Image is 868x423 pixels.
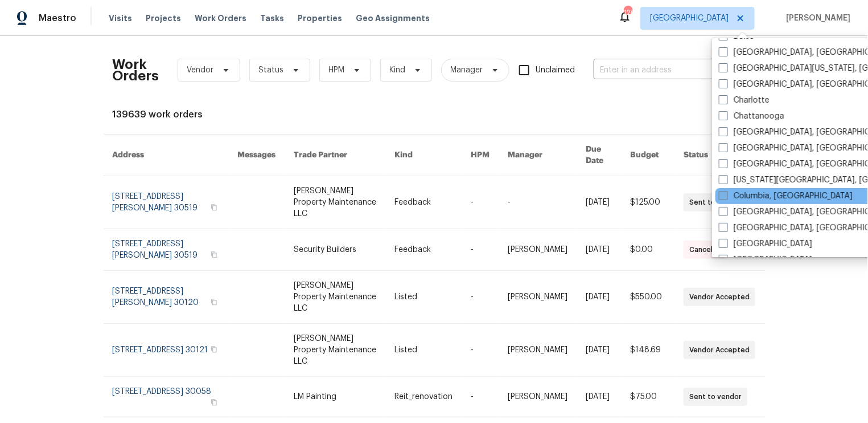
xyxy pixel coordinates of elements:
th: HPM [462,135,499,176]
td: [PERSON_NAME] [499,324,577,377]
td: Listed [385,324,462,377]
th: Trade Partner [285,135,385,176]
button: Copy Address [209,250,219,260]
td: Reit_renovation [385,377,462,417]
label: Charlotte [719,95,770,106]
button: Copy Address [209,344,219,355]
label: Columbia, [GEOGRAPHIC_DATA] [719,190,853,202]
td: - [462,377,499,417]
th: Manager [499,135,577,176]
th: Status [674,135,764,176]
td: [PERSON_NAME] [499,377,577,417]
span: Visits [109,13,132,24]
td: Security Builders [285,229,385,271]
span: Maestro [39,13,76,24]
td: [PERSON_NAME] Property Maintenance LLC [285,176,385,229]
span: Work Orders [195,13,246,24]
td: - [462,271,499,324]
td: Feedback [385,176,462,229]
h2: Work Orders [113,59,159,82]
div: 126 [624,7,632,18]
button: Copy Address [209,397,219,408]
td: Listed [385,271,462,324]
th: Budget [621,135,674,176]
input: Enter in an address [594,62,707,79]
th: Messages [228,135,285,176]
td: - [462,324,499,377]
span: Properties [298,13,342,24]
span: Unclaimed [536,64,575,76]
td: [PERSON_NAME] [499,271,577,324]
span: Tasks [260,14,284,22]
button: Copy Address [209,202,219,213]
td: - [462,229,499,271]
button: Copy Address [209,297,219,307]
span: [GEOGRAPHIC_DATA] [650,13,729,24]
span: Geo Assignments [356,13,430,24]
span: Manager [451,64,483,76]
span: Projects [146,13,181,24]
td: - [499,176,577,229]
th: Due Date [577,135,621,176]
span: Kind [390,64,406,76]
span: [PERSON_NAME] [782,13,851,24]
td: [PERSON_NAME] Property Maintenance LLC [285,271,385,324]
div: 139639 work orders [113,109,756,120]
label: [GEOGRAPHIC_DATA] [719,254,812,266]
span: Status [259,64,284,76]
td: [PERSON_NAME] Property Maintenance LLC [285,324,385,377]
td: [PERSON_NAME] [499,229,577,271]
td: Feedback [385,229,462,271]
th: Kind [385,135,462,176]
th: Address [104,135,229,176]
td: LM Painting [285,377,385,417]
span: HPM [329,64,345,76]
span: Vendor [187,64,214,76]
td: - [462,176,499,229]
label: [GEOGRAPHIC_DATA] [719,238,812,250]
label: Chattanooga [719,111,784,122]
